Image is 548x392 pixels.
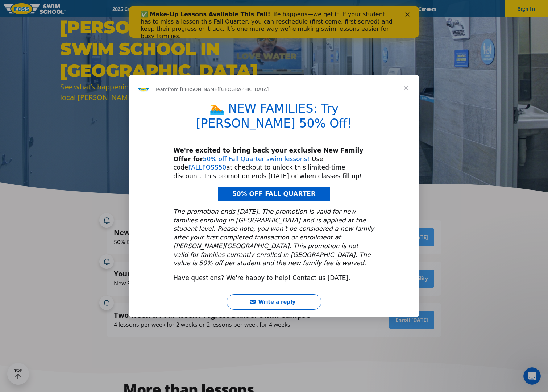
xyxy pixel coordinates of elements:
h1: 🏊 NEW FAMILIES: Try [PERSON_NAME] 50% Off! [173,101,375,135]
span: Team [155,87,167,92]
a: ! [307,155,310,163]
a: 50% off Fall Quarter swim lessons [203,155,307,163]
b: We're excited to bring back your exclusive New Family Offer for [173,147,363,163]
div: Life happens—we get it. If your student has to miss a lesson this Fall Quarter, you can reschedul... [12,5,267,34]
img: Profile image for Team [138,84,149,95]
i: The promotion ends [DATE]. The promotion is valid for new families enrolling in [GEOGRAPHIC_DATA]... [173,208,374,267]
a: FALLFOSS50 [188,164,226,171]
span: from [PERSON_NAME][GEOGRAPHIC_DATA] [167,87,269,92]
span: 50% OFF FALL QUARTER [232,190,316,197]
b: ✅ Make-Up Lessons Available This Fall! [12,5,141,12]
div: Close [276,7,283,11]
div: Have questions? We're happy to help! Contact us [DATE]. [173,274,375,283]
button: Write a reply [227,294,321,310]
div: Use code at checkout to unlock this limited-time discount. This promotion ends [DATE] or when cla... [173,146,375,181]
span: Close [393,75,419,101]
a: 50% OFF FALL QUARTER [218,187,330,201]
